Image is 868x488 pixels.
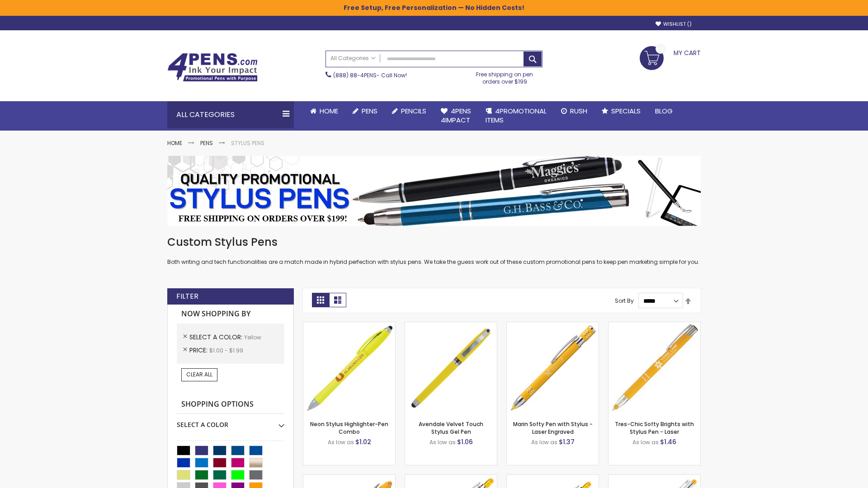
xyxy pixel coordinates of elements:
[594,101,648,121] a: Specials
[648,101,680,121] a: Blog
[330,55,376,62] span: All Categories
[467,67,543,85] div: Free shipping on pen orders over $199
[507,474,599,482] a: Phoenix Softy Brights Gel with Stylus Pen - Laser-Yellow
[478,101,554,131] a: 4PROMOTIONALITEMS
[231,139,264,147] strong: Stylus Pens
[513,420,593,435] a: Marin Softy Pen with Stylus - Laser Engraved
[632,438,659,446] span: As low as
[401,106,426,116] span: Pencils
[609,322,700,414] img: Tres-Chic Softy Brights with Stylus Pen - Laser-Yellow
[405,322,497,329] a: Avendale Velvet Touch Stylus Gel Pen-Yellow
[303,101,345,121] a: Home
[312,293,329,307] strong: Grid
[434,101,478,131] a: 4Pens4impact
[660,437,676,446] span: $1.46
[615,297,634,305] label: Sort By
[176,291,198,301] strong: Filter
[167,235,701,249] h1: Custom Stylus Pens
[167,101,294,128] div: All Categories
[333,71,407,79] span: - Call Now!
[570,106,587,116] span: Rush
[429,438,456,446] span: As low as
[303,474,395,482] a: Ellipse Softy Brights with Stylus Pen - Laser-Yellow
[328,438,354,446] span: As low as
[655,106,673,116] span: Blog
[457,437,473,446] span: $1.06
[244,333,261,341] span: Yellow
[615,420,694,435] a: Tres-Chic Softy Brights with Stylus Pen - Laser
[656,21,692,28] a: Wishlist
[310,420,388,435] a: Neon Stylus Highlighter-Pen Combo
[559,437,575,446] span: $1.37
[326,51,380,66] a: All Categories
[303,322,395,329] a: Neon Stylus Highlighter-Pen Combo-Yellow
[507,322,599,329] a: Marin Softy Pen with Stylus - Laser Engraved-Yellow
[186,371,212,378] span: Clear All
[177,305,284,324] strong: Now Shopping by
[189,333,244,342] span: Select A Color
[177,414,284,429] div: Select A Color
[507,322,599,414] img: Marin Softy Pen with Stylus - Laser Engraved-Yellow
[320,106,338,116] span: Home
[333,71,377,79] a: (888) 88-4PENS
[405,322,497,414] img: Avendale Velvet Touch Stylus Gel Pen-Yellow
[355,437,371,446] span: $1.02
[441,106,471,125] span: 4Pens 4impact
[167,53,258,82] img: 4Pens Custom Pens and Promotional Products
[303,322,395,414] img: Neon Stylus Highlighter-Pen Combo-Yellow
[177,395,284,414] strong: Shopping Options
[189,346,209,355] span: Price
[345,101,385,121] a: Pens
[609,322,700,329] a: Tres-Chic Softy Brights with Stylus Pen - Laser-Yellow
[419,420,483,435] a: Avendale Velvet Touch Stylus Gel Pen
[200,139,213,147] a: Pens
[362,106,377,116] span: Pens
[405,474,497,482] a: Phoenix Softy Brights with Stylus Pen - Laser-Yellow
[167,139,182,147] a: Home
[554,101,594,121] a: Rush
[181,368,217,381] a: Clear All
[209,347,243,354] span: $1.00 - $1.99
[167,156,701,226] img: Stylus Pens
[611,106,641,116] span: Specials
[609,474,700,482] a: Tres-Chic Softy with Stylus Top Pen - ColorJet-Yellow
[385,101,434,121] a: Pencils
[167,235,701,266] div: Both writing and tech functionalities are a match made in hybrid perfection with stylus pens. We ...
[531,438,557,446] span: As low as
[486,106,547,125] span: 4PROMOTIONAL ITEMS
